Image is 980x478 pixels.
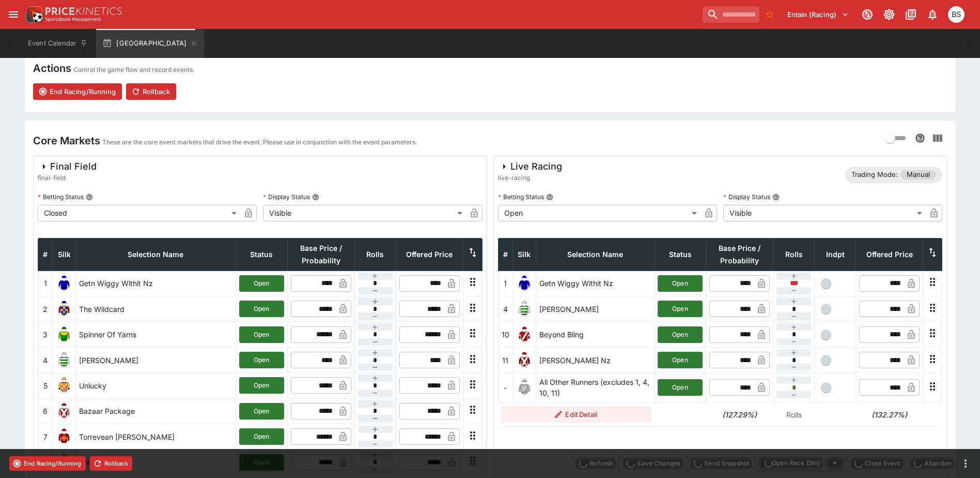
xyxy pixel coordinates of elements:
td: 1 [498,271,512,296]
td: 4 [38,347,53,372]
img: runner 2 [56,301,72,317]
h6: (132.27%) [859,409,920,420]
input: search [703,6,759,23]
td: Unlucky [76,373,236,398]
button: Rollback [126,83,176,100]
button: Open [239,428,284,445]
td: 4 [498,296,512,322]
img: runner 6 [56,403,72,420]
div: Closed [38,205,240,221]
img: runner 7 [56,428,72,445]
img: runner 3 [56,326,72,343]
button: Open [239,403,284,420]
th: # [498,238,512,271]
th: Independent [815,238,856,271]
td: 10 [498,322,512,347]
td: 2 [38,296,53,322]
th: Rolls [354,238,396,271]
th: Base Price / Probability [287,238,354,271]
td: 6 [38,398,53,424]
div: Open [498,205,701,221]
p: Display Status [263,192,310,201]
td: 3 [38,322,53,347]
button: Documentation [901,5,920,24]
td: 1 [38,271,53,296]
td: 11 [498,347,512,372]
th: Status [236,238,287,271]
img: Sportsbook Management [45,17,101,22]
h4: Actions [33,62,71,75]
button: Betting Status [546,193,553,201]
p: These are the core event markets that drive the event. Please use in conjunction with the event p... [102,137,417,147]
th: Silk [512,238,536,271]
div: split button [757,456,845,470]
button: Open [658,379,703,396]
div: Brendan Scoble [948,6,965,23]
button: Display Status [312,193,319,201]
button: [GEOGRAPHIC_DATA] [96,29,204,58]
td: The Wildcard [76,296,236,322]
p: Rolls [776,409,812,420]
button: more [959,457,972,470]
button: Connected to PK [858,5,877,24]
td: Getn Wiggy Withit Nz [76,271,236,296]
p: Control the game flow and record events. [73,65,194,75]
td: Beyond Bling [536,322,655,347]
button: Edit Detail [501,406,651,423]
button: Toggle light/dark mode [880,5,898,24]
p: Betting Status [38,192,84,201]
td: [PERSON_NAME] Nz [536,347,655,372]
button: Open [239,377,284,394]
img: PriceKinetics Logo [23,4,43,25]
img: runner 10 [516,326,533,343]
button: End Racing/Running [33,83,122,100]
div: Live Racing [498,160,562,173]
th: Selection Name [536,238,655,271]
button: Open [239,352,284,368]
button: End Racing/Running [9,456,86,471]
img: runner 4 [56,352,72,368]
h6: (127.29%) [709,409,770,420]
span: Mark an event as closed and abandoned. [909,457,955,468]
p: Betting Status [498,192,544,201]
button: Select Tenant [781,6,855,23]
td: [PERSON_NAME] [536,296,655,322]
span: final-field [38,173,97,183]
button: Brendan Scoble [945,3,968,26]
h4: Core Markets [33,134,100,147]
img: blank-silk.png [516,379,533,396]
th: Base Price / Probability [706,238,773,271]
td: Bazaar Package [76,398,236,424]
button: Event Calendar [22,29,94,58]
button: open drawer [4,5,23,24]
th: # [38,238,53,271]
button: Betting Status [86,193,93,201]
button: Open [239,301,284,317]
div: Visible [263,205,465,221]
button: No Bookmarks [761,6,778,23]
img: PriceKinetics [45,7,122,15]
th: Offered Price [396,238,463,271]
button: Open [658,352,703,368]
p: Trading Mode: [851,170,898,180]
th: Offered Price [856,238,923,271]
img: runner 5 [56,377,72,394]
img: runner 1 [516,275,533,292]
img: runner 11 [516,352,533,368]
img: runner 4 [516,301,533,317]
th: Silk [53,238,76,271]
td: Spinner Of Yarns [76,322,236,347]
p: Display Status [723,192,770,201]
td: Getn Wiggy Withit Nz [536,271,655,296]
button: Open [239,275,284,292]
td: 5 [38,373,53,398]
button: Open [658,326,703,343]
button: Open [658,275,703,292]
button: Rollback [90,456,132,471]
div: Visible [723,205,926,221]
th: Status [655,238,706,271]
td: - [498,373,512,402]
button: Display Status [772,193,780,201]
button: Notifications [923,5,942,24]
td: Torrevean [PERSON_NAME] [76,424,236,450]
